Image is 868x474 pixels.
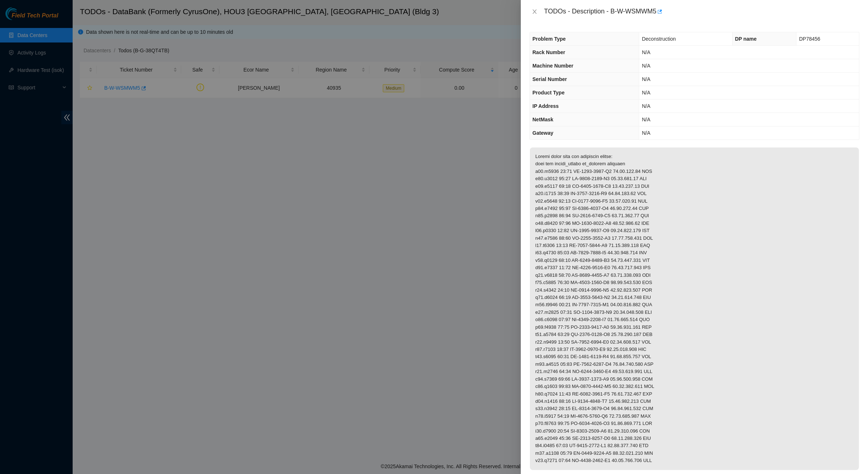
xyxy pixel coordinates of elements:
span: Problem Type [532,36,566,42]
span: Serial Number [532,76,567,82]
span: N/A [642,130,650,136]
span: Machine Number [532,63,573,69]
span: N/A [642,49,650,55]
span: NetMask [532,117,553,122]
span: N/A [642,90,650,96]
span: IP Address [532,103,559,109]
span: N/A [642,117,650,122]
span: N/A [642,103,650,109]
span: DP name [735,36,757,42]
button: Close [530,8,540,15]
span: N/A [642,63,650,69]
span: N/A [642,76,650,82]
p: Loremi dolor sita con adipiscin elitse: doei tem incidi_utlabo et_dolorem aliquaen a00.m5936 23:7... [530,147,859,470]
span: close [532,9,538,15]
span: Deconstruction [642,36,676,42]
span: DP78456 [799,36,820,42]
div: TODOs - Description - B-W-WSMWM5 [544,6,859,17]
span: Gateway [532,130,553,136]
span: Rack Number [532,49,565,55]
span: Product Type [532,90,564,96]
